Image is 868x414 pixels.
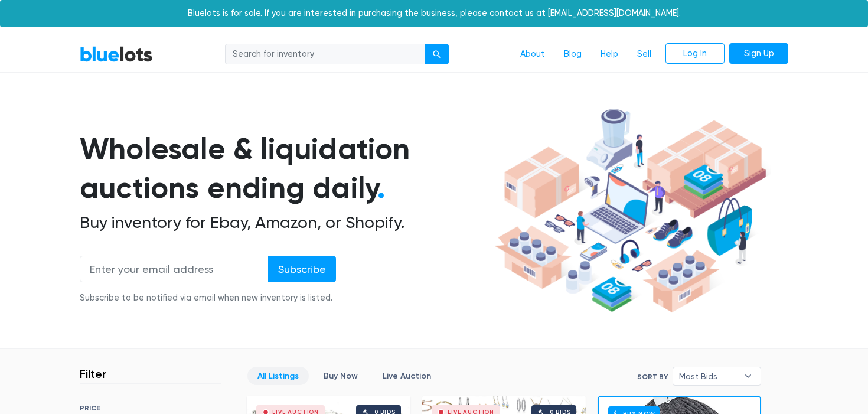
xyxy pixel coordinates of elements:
a: Buy Now [314,367,368,385]
h1: Wholesale & liquidation auctions ending daily [80,129,491,208]
a: Blog [554,43,591,66]
input: Subscribe [268,256,336,282]
a: Help [591,43,628,66]
h2: Buy inventory for Ebay, Amazon, or Shopify. [80,213,491,233]
a: About [511,43,554,66]
b: ▾ [736,367,761,385]
input: Search for inventory [225,44,426,65]
a: Sell [628,43,661,66]
input: Enter your email address [80,256,269,282]
div: Subscribe to be notified via email when new inventory is listed. [80,292,336,305]
span: . [377,170,385,206]
label: Sort By [637,371,668,382]
h3: Filter [80,367,106,381]
img: hero-ee84e7d0318cb26816c560f6b4441b76977f77a177738b4e94f68c95b2b83dbb.png [491,103,771,318]
span: Most Bids [679,367,738,385]
a: Log In [665,43,725,64]
a: Sign Up [729,43,788,64]
h6: PRICE [80,404,221,412]
a: Live Auction [373,367,441,385]
a: All Listings [247,367,309,385]
a: BlueLots [80,45,153,63]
